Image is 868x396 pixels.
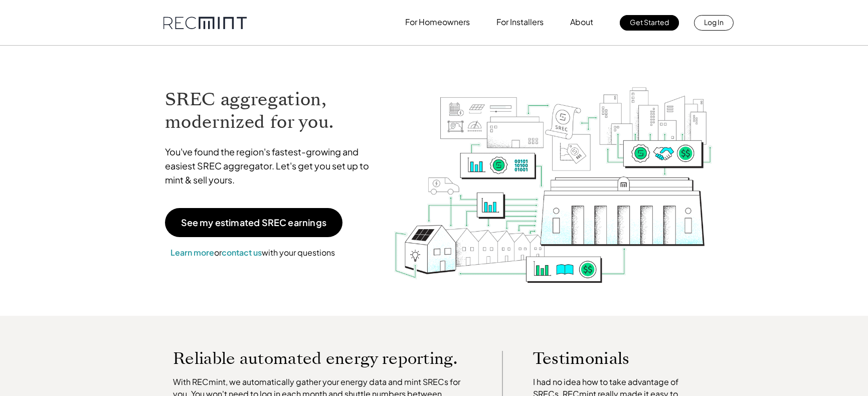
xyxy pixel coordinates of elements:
[181,218,326,227] p: See my estimated SREC earnings
[570,15,593,29] p: About
[496,15,544,29] p: For Installers
[405,15,470,29] p: For Homeowners
[630,15,669,29] p: Get Started
[222,247,262,258] a: contact us
[165,88,379,133] h1: SREC aggregation, modernized for you.
[165,208,342,237] a: See my estimated SREC earnings
[533,351,682,366] p: Testimonials
[393,61,713,286] img: RECmint value cycle
[170,247,214,258] a: Learn more
[165,145,379,187] p: You've found the region's fastest-growing and easiest SREC aggregator. Let's get you set up to mi...
[620,15,679,31] a: Get Started
[704,15,724,29] p: Log In
[165,246,340,259] p: or with your questions
[694,15,734,31] a: Log In
[173,351,472,366] p: Reliable automated energy reporting.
